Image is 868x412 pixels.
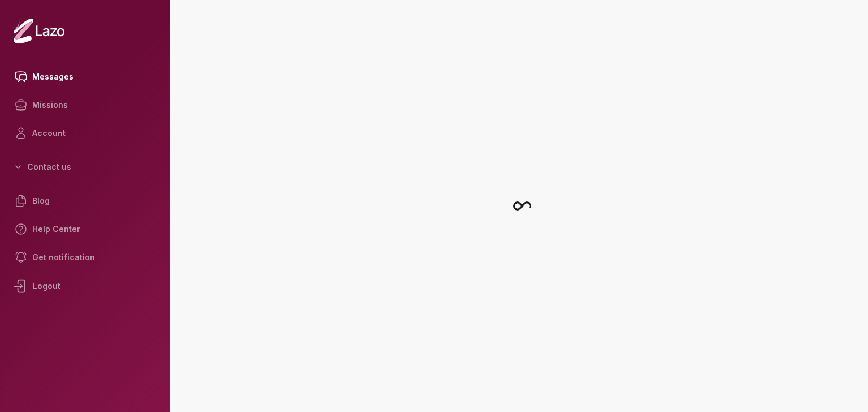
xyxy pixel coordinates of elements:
a: Messages [9,63,160,91]
div: Logout [9,271,160,301]
a: Help Center [9,215,160,243]
button: Contact us [9,157,160,177]
a: Missions [9,91,160,119]
a: Account [9,119,160,147]
a: Get notification [9,243,160,271]
a: Blog [9,187,160,215]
